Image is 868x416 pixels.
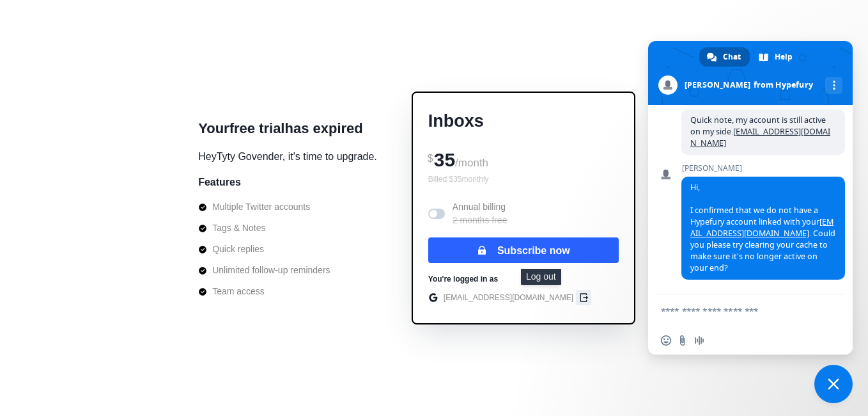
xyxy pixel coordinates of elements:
[825,77,842,94] div: More channels
[814,365,853,403] div: Close chat
[198,149,377,164] p: Hey Tyty Govender , it's time to upgrade.
[661,335,671,346] span: Insert an emoji
[576,290,591,305] button: edit
[690,126,830,148] a: [EMAIL_ADDRESS][DOMAIN_NAME]
[198,175,241,190] p: Features
[690,182,835,273] span: Hi, I confirmed that we do not have a Hypefury account linked with your . Could you please try cl...
[198,200,330,214] li: Multiple Twitter accounts
[678,335,688,346] span: Send a file
[444,292,573,303] p: [EMAIL_ADDRESS][DOMAIN_NAME]
[198,285,330,298] li: Team access
[428,108,619,134] p: Inboxs
[690,216,833,239] a: [EMAIL_ADDRESS][DOMAIN_NAME]
[690,115,830,148] span: Quick note, my account is still active on my side.
[661,305,812,317] textarea: Compose your message...
[428,173,619,185] p: Billed $ 35 monthly
[453,200,508,227] p: Annual billing
[453,214,508,227] p: 2 months free
[428,153,433,164] span: $
[681,164,845,173] span: [PERSON_NAME]
[694,335,704,346] span: Audio message
[428,144,619,173] div: 35
[455,157,488,169] span: /month
[428,237,619,263] button: Subscribe now
[699,47,750,67] div: Chat
[428,273,498,285] p: You're logged in as
[751,47,802,67] div: Help
[198,221,330,235] li: Tags & Notes
[775,47,793,67] span: Help
[198,264,330,277] li: Unlimited follow-up reminders
[723,47,741,67] span: Chat
[198,243,330,256] li: Quick replies
[198,118,363,139] p: Your free trial has expired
